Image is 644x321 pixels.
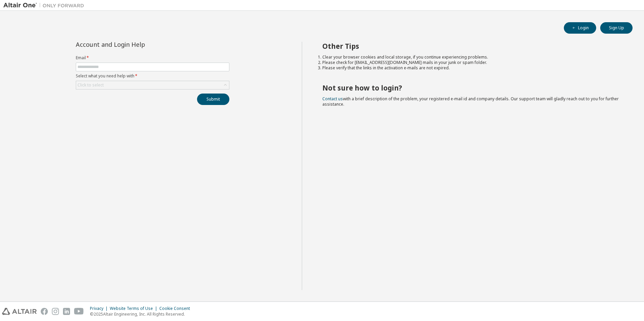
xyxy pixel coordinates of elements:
div: Cookie Consent [159,306,194,311]
button: Submit [197,94,229,105]
div: Click to select [76,81,229,89]
li: Please check for [EMAIL_ADDRESS][DOMAIN_NAME] mails in your junk or spam folder. [322,60,621,65]
img: altair_logo.svg [2,308,37,315]
span: with a brief description of the problem, your registered e-mail id and company details. Our suppo... [322,96,619,107]
label: Select what you need help with [76,73,229,79]
p: © 2025 Altair Engineering, Inc. All Rights Reserved. [90,311,194,317]
img: facebook.svg [41,308,48,315]
h2: Not sure how to login? [322,83,621,92]
img: linkedin.svg [63,308,70,315]
button: Login [564,22,596,34]
a: Contact us [322,96,343,102]
img: instagram.svg [52,308,59,315]
div: Privacy [90,306,110,311]
img: youtube.svg [74,308,84,315]
div: Account and Login Help [76,42,199,47]
div: Click to select [77,82,104,88]
li: Please verify that the links in the activation e-mails are not expired. [322,65,621,71]
img: Altair One [3,2,88,9]
li: Clear your browser cookies and local storage, if you continue experiencing problems. [322,55,621,60]
button: Sign Up [600,22,633,34]
h2: Other Tips [322,42,621,50]
div: Website Terms of Use [110,306,159,311]
label: Email [76,55,229,61]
